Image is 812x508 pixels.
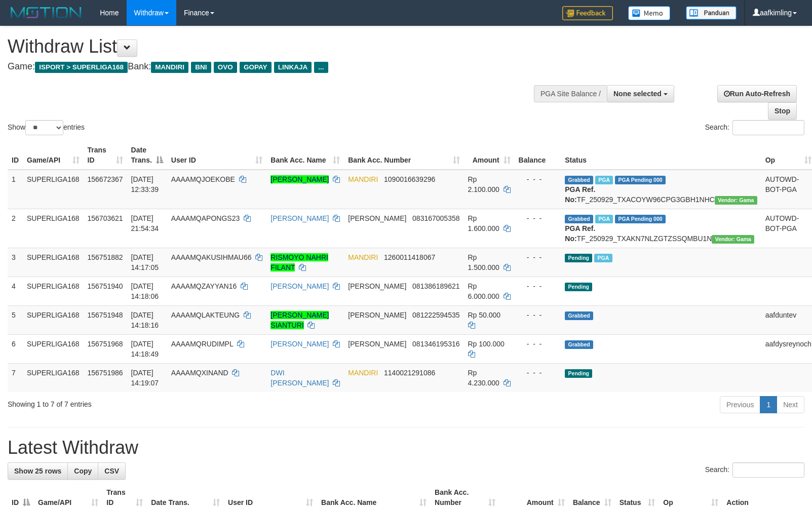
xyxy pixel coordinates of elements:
[615,215,666,223] span: PGA Pending
[384,253,435,261] span: Copy 1260011418067 to clipboard
[534,85,607,102] div: PGA Site Balance /
[561,209,761,248] td: TF_250929_TXAKN7NLZGTZSSQMBU1N
[348,369,378,377] span: MANDIRI
[712,235,754,244] span: Vendor URL: https://trx31.1velocity.biz
[8,248,23,277] td: 3
[615,176,666,184] span: PGA Pending
[214,62,237,73] span: OVO
[67,462,98,480] a: Copy
[74,467,92,475] span: Copy
[519,310,557,320] div: - - -
[35,62,128,73] span: ISPORT > SUPERLIGA168
[565,283,592,291] span: Pending
[613,90,662,98] span: None selected
[23,305,84,334] td: SUPERLIGA168
[131,214,159,232] span: [DATE] 21:54:34
[607,85,674,102] button: None selected
[88,369,123,377] span: 156751986
[468,253,499,271] span: Rp 1.500.000
[8,209,23,248] td: 2
[8,277,23,305] td: 4
[131,282,159,300] span: [DATE] 14:18:06
[274,62,312,73] span: LINKAJA
[88,340,123,348] span: 156751968
[565,311,593,320] span: Grabbed
[412,340,459,348] span: Copy 081346195316 to clipboard
[270,340,329,348] a: [PERSON_NAME]
[705,462,804,478] label: Search:
[8,170,23,209] td: 1
[8,363,23,392] td: 7
[348,175,378,183] span: MANDIRI
[384,175,435,183] span: Copy 1090016639296 to clipboard
[384,369,435,377] span: Copy 1140021291086 to clipboard
[732,120,804,135] input: Search:
[167,141,267,170] th: User ID: activate to sort column ascending
[519,174,557,184] div: - - -
[8,141,23,170] th: ID
[412,214,459,222] span: Copy 083167005358 to clipboard
[565,185,595,204] b: PGA Ref. No:
[519,213,557,223] div: - - -
[468,369,499,387] span: Rp 4.230.000
[565,224,595,243] b: PGA Ref. No:
[270,311,329,329] a: [PERSON_NAME] SIANTURI
[412,311,459,319] span: Copy 081222594535 to clipboard
[14,467,61,475] span: Show 25 rows
[171,214,240,222] span: AAAAMQAPONGS23
[270,282,329,290] a: [PERSON_NAME]
[131,253,159,271] span: [DATE] 14:17:05
[464,141,515,170] th: Amount: activate to sort column ascending
[131,311,159,329] span: [DATE] 14:18:16
[23,141,84,170] th: Game/API: activate to sort column ascending
[8,462,68,480] a: Show 25 rows
[468,282,499,300] span: Rp 6.000.000
[468,214,499,232] span: Rp 1.600.000
[628,6,671,20] img: Button%20Memo.svg
[468,175,499,193] span: Rp 2.100.000
[348,253,378,261] span: MANDIRI
[270,175,329,183] a: [PERSON_NAME]
[191,62,211,73] span: BNI
[171,340,233,348] span: AAAAMQRUDIMPL
[270,369,329,387] a: DWI [PERSON_NAME]
[270,214,329,222] a: [PERSON_NAME]
[23,170,84,209] td: SUPERLIGA168
[23,277,84,305] td: SUPERLIGA168
[760,396,777,413] a: 1
[88,253,123,261] span: 156751882
[88,175,123,183] span: 156672367
[720,396,760,413] a: Previous
[468,340,505,348] span: Rp 100.000
[8,36,531,57] h1: Withdraw List
[240,62,272,73] span: GOPAY
[171,253,252,261] span: AAAAMQAKUSIHMAU66
[595,215,613,223] span: Marked by aafchhiseyha
[131,369,159,387] span: [DATE] 14:19:07
[25,120,63,135] select: Showentries
[348,340,406,348] span: [PERSON_NAME]
[23,363,84,392] td: SUPERLIGA168
[8,62,531,72] h4: Game: Bank:
[717,85,797,102] a: Run Auto-Refresh
[104,467,119,475] span: CSV
[84,141,127,170] th: Trans ID: activate to sort column ascending
[565,254,592,262] span: Pending
[595,176,613,184] span: Marked by aafsengchandara
[88,214,123,222] span: 156703621
[88,311,123,319] span: 156751948
[8,438,804,458] h1: Latest Withdraw
[777,396,804,413] a: Next
[171,282,237,290] span: AAAAMQZAYYAN16
[715,196,757,205] span: Vendor URL: https://trx31.1velocity.biz
[412,282,459,290] span: Copy 081386189621 to clipboard
[171,175,235,183] span: AAAAMQJOEKOBE
[344,141,463,170] th: Bank Acc. Number: activate to sort column ascending
[768,102,797,120] a: Stop
[561,141,761,170] th: Status
[131,340,159,358] span: [DATE] 14:18:49
[98,462,126,480] a: CSV
[562,6,613,20] img: Feedback.jpg
[519,281,557,291] div: - - -
[23,209,84,248] td: SUPERLIGA168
